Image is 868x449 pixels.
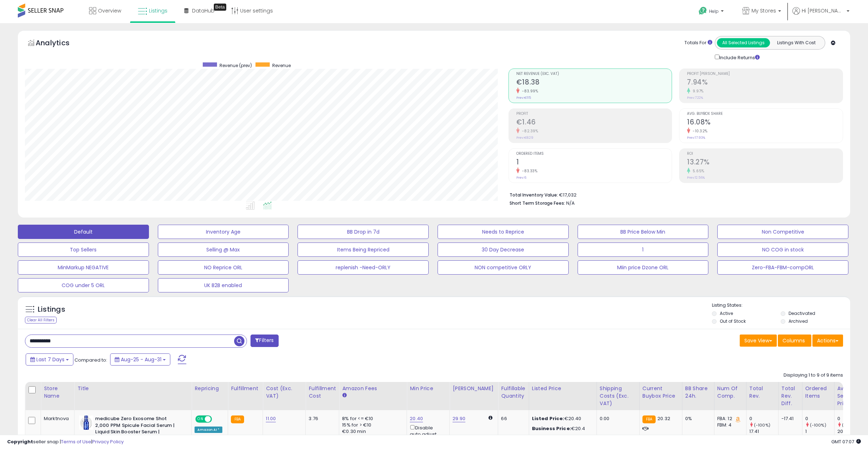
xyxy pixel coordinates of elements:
h5: Listings [38,305,65,315]
span: N/A [566,200,575,206]
div: Shipping Costs (Exc. VAT) [600,385,636,407]
small: Prev: 17.93% [687,136,705,140]
span: Net Revenue (Exc. VAT) [516,72,672,76]
button: Actions [812,335,843,347]
span: Compared to: [74,357,107,363]
div: Clear All Filters [25,317,57,323]
p: Listing States: [712,302,851,309]
h2: €18.38 [516,78,672,88]
button: NO COG in stock [717,243,848,257]
div: [PERSON_NAME] [453,385,495,392]
h2: €1.46 [516,118,672,128]
div: Fulfillable Quantity [501,385,526,400]
small: -10.32% [690,128,708,134]
div: Store Name [44,385,71,400]
button: Top Sellers [18,243,149,257]
li: €17,032 [510,190,838,199]
button: All Selected Listings [717,38,770,47]
i: Get Help [698,6,707,15]
button: Last 7 Days [26,353,73,366]
div: Title [77,385,188,392]
small: Prev: €115 [516,96,531,100]
div: Repricing [195,385,225,392]
div: 0.00 [600,415,634,422]
div: Total Rev. Diff. [781,385,799,407]
div: Total Rev. [749,385,775,400]
span: Overview [98,7,121,14]
strong: Copyright [7,438,33,445]
div: FBM: 4 [717,422,741,428]
small: (-100%) [810,422,826,428]
span: Avg. Buybox Share [687,112,843,116]
small: FBA [231,415,244,423]
small: 9.97% [690,88,704,94]
button: NON competitive ORLY [438,260,569,275]
div: 0 [749,415,778,422]
button: Items Being Repriced [298,243,429,257]
span: Ordered Items [516,152,672,156]
div: Include Returns [709,53,768,61]
b: Short Term Storage Fees: [510,200,565,206]
span: ROI [687,152,843,156]
div: Ordered Items [805,385,831,400]
small: FBA [642,415,656,423]
small: Prev: 6 [516,175,526,180]
span: Profit [PERSON_NAME] [687,72,843,76]
button: Default [18,225,149,239]
div: 15% for > €10 [342,422,401,428]
a: 11.00 [266,415,276,422]
img: 41cp9SKU3cL._SL40_.jpg [79,415,93,430]
small: (-100%) [842,422,858,428]
a: 29.90 [453,415,465,422]
span: 2025-09-9 07:07 GMT [831,438,861,445]
button: Listings With Cost [770,38,823,47]
h2: 1 [516,158,672,168]
div: Listed Price [532,385,594,392]
span: DataHub [192,7,215,14]
div: 0 [805,415,834,422]
small: 5.65% [690,168,704,174]
label: Active [720,310,733,316]
span: Aug-25 - Aug-31 [121,356,161,363]
button: 1 [578,243,709,257]
button: Save View [740,335,777,347]
button: Aug-25 - Aug-31 [110,353,170,366]
b: Total Inventory Value: [510,192,558,198]
div: Totals For [684,40,712,46]
label: Out of Stock [720,318,746,324]
span: My Stores [751,7,776,14]
div: Num of Comp. [717,385,743,400]
b: Business Price: [532,425,571,432]
span: Revenue (prev) [219,62,252,68]
button: Needs to Reprice [438,225,569,239]
span: Listings [149,7,167,14]
div: Avg Selling Price [837,385,863,407]
label: Deactivated [789,310,815,316]
button: BB Price Below Min [578,225,709,239]
small: Prev: 12.56% [687,175,705,180]
small: Amazon Fees. [342,392,346,399]
div: FBA: 12 [717,415,741,422]
a: Help [693,1,731,23]
div: 8% for <= €10 [342,415,401,422]
div: Marktnova [44,415,69,422]
small: -83.99% [520,88,538,94]
small: -83.33% [520,168,538,174]
button: MIin price Dzone ORL [578,260,709,275]
div: 0 [837,415,866,422]
div: Displaying 1 to 9 of 9 items [784,372,843,379]
div: Fulfillment Cost [309,385,336,400]
b: Listed Price: [532,415,564,422]
button: Columns [778,335,811,347]
span: Profit [516,112,672,116]
div: €20.40 [532,415,591,422]
div: -17.41 [781,415,797,422]
span: Help [709,8,719,14]
small: Prev: 7.22% [687,96,703,100]
label: Archived [789,318,808,324]
div: Tooltip anchor [214,4,226,11]
div: Disable auto adjust min [410,424,444,444]
button: COG under 5 ORL [18,278,149,292]
span: ON [196,416,205,422]
a: 20.40 [410,415,423,422]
